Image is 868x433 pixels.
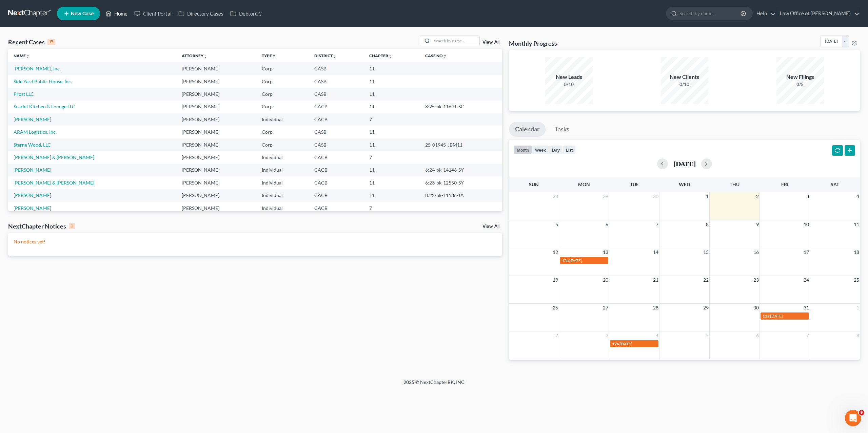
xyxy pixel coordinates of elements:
[14,79,72,84] a: Side Yard Public House, Inc.
[555,331,559,340] span: 2
[256,189,309,202] td: Individual
[241,379,627,391] div: 2025 © NextChapterBK, INC
[776,73,824,81] div: New Filings
[753,248,759,256] span: 16
[602,248,609,256] span: 13
[619,341,632,346] span: [DATE]
[14,66,61,71] a: [PERSON_NAME], Inc.
[14,129,57,135] a: ARAM Logistics, Inc.
[364,202,420,214] td: 7
[562,258,569,263] span: 12a
[705,220,709,229] span: 8
[509,122,546,137] a: Calendar
[364,88,420,100] td: 11
[420,138,502,151] td: 25-01945-JBM11
[605,331,609,340] span: 3
[763,313,769,319] span: 12a
[176,113,256,126] td: [PERSON_NAME]
[655,220,659,229] span: 7
[545,73,593,81] div: New Leads
[652,248,659,256] span: 14
[655,331,659,340] span: 4
[314,53,337,58] a: Districtunfold_more
[256,62,309,75] td: Corp
[420,189,502,202] td: 8:22-bk-11186-TA
[532,145,549,154] button: week
[14,192,51,198] a: [PERSON_NAME]
[753,304,759,312] span: 30
[602,304,609,312] span: 27
[578,181,590,187] span: Mon
[309,189,364,202] td: CACB
[309,138,364,151] td: CASB
[364,62,420,75] td: 11
[14,154,94,160] a: [PERSON_NAME] & [PERSON_NAME]
[529,181,539,187] span: Sun
[552,276,559,284] span: 19
[549,145,563,154] button: day
[432,36,479,46] input: Search by name...
[856,331,860,340] span: 8
[679,7,742,20] input: Search by name...
[679,181,690,187] span: Wed
[309,126,364,138] td: CASB
[176,164,256,176] td: [PERSON_NAME]
[309,202,364,214] td: CACB
[176,202,256,214] td: [PERSON_NAME]
[176,176,256,189] td: [PERSON_NAME]
[256,138,309,151] td: Corp
[753,276,759,284] span: 23
[14,180,94,186] a: [PERSON_NAME] & [PERSON_NAME]
[14,91,34,97] a: Prost LLC
[420,176,502,189] td: 6:23-bk-12550-SY
[364,126,420,138] td: 11
[256,113,309,126] td: Individual
[803,276,810,284] span: 24
[309,113,364,126] td: CACB
[8,38,55,46] div: Recent Cases
[602,192,609,200] span: 29
[364,189,420,202] td: 11
[14,167,51,173] a: [PERSON_NAME]
[256,75,309,88] td: Corp
[443,54,447,58] i: unfold_more
[853,248,860,256] span: 18
[549,122,575,137] a: Tasks
[364,101,420,113] td: 11
[256,151,309,164] td: Individual
[309,164,364,176] td: CACB
[14,116,51,122] a: [PERSON_NAME]
[776,7,860,20] a: Law Office of [PERSON_NAME]
[14,142,51,148] a: Sterne Wood, LLC
[856,192,860,200] span: 4
[176,126,256,138] td: [PERSON_NAME]
[552,192,559,200] span: 28
[388,54,392,58] i: unfold_more
[256,101,309,113] td: Corp
[47,39,55,45] div: 15
[482,40,499,45] a: View All
[776,81,824,88] div: 0/5
[364,75,420,88] td: 11
[176,138,256,151] td: [PERSON_NAME]
[652,192,659,200] span: 30
[309,176,364,189] td: CACB
[256,176,309,189] td: Individual
[227,7,265,20] a: DebtorCC
[176,62,256,75] td: [PERSON_NAME]
[14,238,497,245] p: No notices yet!
[369,53,392,58] a: Chapterunfold_more
[364,176,420,189] td: 11
[256,88,309,100] td: Corp
[602,276,609,284] span: 20
[853,276,860,284] span: 25
[755,192,759,200] span: 2
[420,101,502,113] td: 8:25-bk-11641-SC
[176,189,256,202] td: [PERSON_NAME]
[612,341,619,346] span: 12a
[175,7,227,20] a: Directory Cases
[703,276,709,284] span: 22
[256,202,309,214] td: Individual
[730,181,739,187] span: Thu
[569,258,582,263] span: [DATE]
